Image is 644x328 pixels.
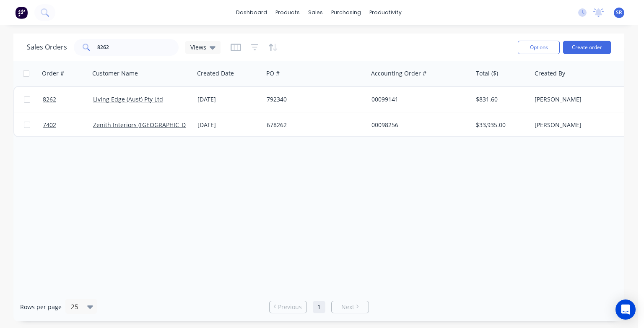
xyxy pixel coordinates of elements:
[267,95,360,104] div: 792340
[43,87,93,112] a: 8262
[20,303,62,311] span: Rows per page
[304,6,327,19] div: sales
[27,43,67,51] h1: Sales Orders
[232,6,271,19] a: dashboard
[535,69,565,78] div: Created By
[278,303,302,311] span: Previous
[197,121,260,129] div: [DATE]
[97,39,179,56] input: Search...
[327,6,365,19] div: purchasing
[43,112,93,138] a: 7402
[365,6,406,19] div: productivity
[197,69,234,78] div: Created Date
[476,69,498,78] div: Total ($)
[271,6,304,19] div: products
[266,301,372,313] ul: Pagination
[616,9,622,16] span: SR
[535,121,628,129] div: [PERSON_NAME]
[15,6,28,19] img: Factory
[197,95,260,104] div: [DATE]
[42,69,64,78] div: Order #
[93,95,163,103] a: Living Edge (Aust) Pty Ltd
[476,121,525,129] div: $33,935.00
[371,95,465,104] div: 00099141
[43,121,56,129] span: 7402
[615,299,636,320] div: Open Intercom Messenger
[43,95,56,104] span: 8262
[518,41,560,54] button: Options
[92,69,138,78] div: Customer Name
[190,43,206,52] span: Views
[270,303,306,311] a: Previous page
[341,303,354,311] span: Next
[563,41,611,54] button: Create order
[313,301,325,313] a: Page 1 is your current page
[535,95,628,104] div: [PERSON_NAME]
[332,303,369,311] a: Next page
[266,69,280,78] div: PO #
[267,121,360,129] div: 678262
[371,69,426,78] div: Accounting Order #
[476,95,525,104] div: $831.60
[93,121,220,129] a: Zenith Interiors ([GEOGRAPHIC_DATA]) Pty Ltd
[371,121,465,129] div: 00098256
